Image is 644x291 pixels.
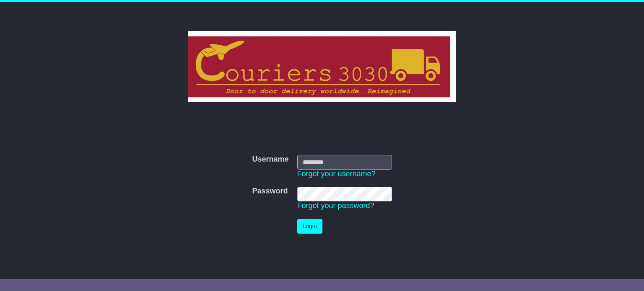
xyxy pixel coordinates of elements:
[252,187,288,196] label: Password
[297,201,374,210] a: Forgot your password?
[297,219,322,234] button: Login
[252,155,288,164] label: Username
[297,170,376,178] a: Forgot your username?
[188,31,456,102] img: Couriers 3030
